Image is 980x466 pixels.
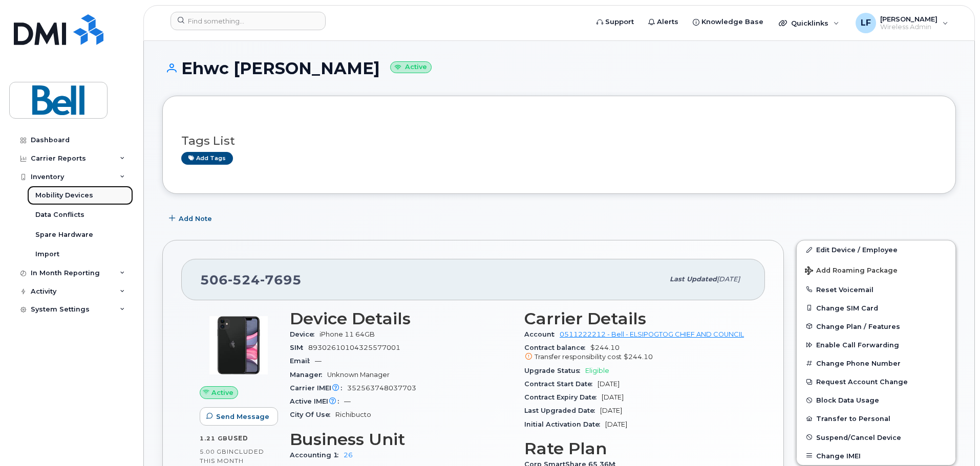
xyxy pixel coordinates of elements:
[162,209,221,228] button: Add Note
[344,397,351,405] span: —
[535,353,622,361] span: Transfer responsibility cost
[335,411,371,418] span: Richibucto
[598,380,620,388] span: [DATE]
[524,439,747,458] h3: Rate Plan
[290,451,344,459] span: Accounting 1
[797,409,955,428] button: Transfer to Personal
[290,309,512,328] h3: Device Details
[208,315,269,376] img: iPhone_11.jpg
[524,309,747,328] h3: Carrier Details
[524,393,602,401] span: Contract Expiry Date
[624,353,653,361] span: $244.10
[290,430,512,449] h3: Business Unit
[290,357,315,365] span: Email
[797,317,955,336] button: Change Plan / Features
[200,272,302,287] span: 506
[290,411,335,418] span: City Of Use
[162,59,956,77] h1: Ehwc [PERSON_NAME]
[602,393,624,401] span: [DATE]
[390,61,432,73] small: Active
[797,280,955,299] button: Reset Voicemail
[181,152,233,165] a: Add tags
[228,434,248,442] span: used
[179,214,212,224] span: Add Note
[290,371,327,379] span: Manager
[344,451,353,459] a: 26
[327,371,390,379] span: Unknown Manager
[524,380,598,388] span: Contract Start Date
[585,367,609,374] span: Eligible
[560,330,744,338] a: 0511222212 - Bell - ELSIPOGTOG CHIEF AND COUNCIL
[347,384,416,392] span: 352563748037703
[797,240,955,259] a: Edit Device / Employee
[290,330,319,338] span: Device
[308,344,400,351] span: 89302610104325577001
[216,412,269,421] span: Send Message
[797,354,955,372] button: Change Phone Number
[524,367,585,374] span: Upgrade Status
[211,388,233,397] span: Active
[200,407,278,426] button: Send Message
[228,272,260,287] span: 524
[524,407,600,414] span: Last Upgraded Date
[600,407,622,414] span: [DATE]
[797,447,955,465] button: Change IMEI
[805,267,898,276] span: Add Roaming Package
[315,357,322,365] span: —
[797,428,955,447] button: Suspend/Cancel Device
[670,275,717,283] span: Last updated
[290,344,308,351] span: SIM
[797,259,955,280] button: Add Roaming Package
[717,275,740,283] span: [DATE]
[797,299,955,317] button: Change SIM Card
[605,420,627,428] span: [DATE]
[200,448,264,464] span: included this month
[816,322,900,330] span: Change Plan / Features
[260,272,302,287] span: 7695
[524,420,605,428] span: Initial Activation Date
[200,435,228,442] span: 1.21 GB
[816,433,901,441] span: Suspend/Cancel Device
[290,397,344,405] span: Active IMEI
[797,391,955,409] button: Block Data Usage
[816,341,899,349] span: Enable Call Forwarding
[200,448,227,455] span: 5.00 GB
[797,336,955,354] button: Enable Call Forwarding
[524,344,747,362] span: $244.10
[290,384,347,392] span: Carrier IMEI
[524,330,560,338] span: Account
[319,330,375,338] span: iPhone 11 64GB
[181,135,937,147] h3: Tags List
[524,344,590,351] span: Contract balance
[797,372,955,391] button: Request Account Change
